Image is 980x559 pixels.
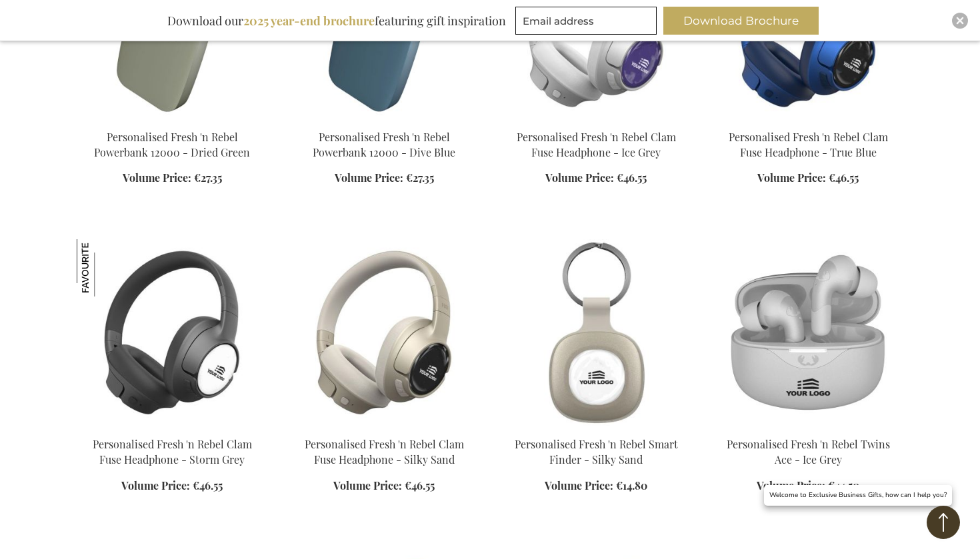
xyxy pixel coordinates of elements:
[545,478,647,494] a: Volume Price: €14.80
[93,437,252,466] a: Personalised Fresh 'n Rebel Clam Fuse Headphone - Storm Grey
[77,239,267,426] img: Personalised Fresh 'n Rebel Clam Fuse Headphone - Storm Grey
[517,130,676,159] a: Personalised Fresh 'n Rebel Clam Fuse Headphone - Ice Grey
[94,130,250,159] a: Personalised Fresh 'n Rebel Powerbank 12000 - Dried Green
[289,420,479,433] a: Personalised Fresh 'n Rebel Clam Fuse Headphone - Silky Sand
[305,437,464,466] a: Personalised Fresh 'n Rebel Clam Fuse Headphone - Silky Sand
[77,113,267,126] a: Personalised Fresh 'n Rebel Powerbank 12000 - Dried Green
[193,478,223,492] span: €46.55
[515,7,657,35] input: Email address
[194,171,222,185] span: €27.35
[545,171,647,186] a: Volume Price: €46.55
[243,13,375,29] b: 2025 year-end brochure
[501,113,691,126] a: Personalised Fresh 'n Rebel Clam Fuse Headphone - Ice Grey
[161,7,512,35] div: Download our featuring gift inspiration
[616,478,647,492] span: €14.80
[333,478,402,492] span: Volume Price:
[729,130,888,159] a: Personalised Fresh 'n Rebel Clam Fuse Headphone - True Blue
[406,171,434,185] span: €27.35
[335,171,434,186] a: Volume Price: €27.35
[952,13,968,29] div: Close
[515,7,661,39] form: marketing offers and promotions
[121,478,190,492] span: Volume Price:
[501,420,691,433] a: Personalised Fresh 'n Rebel Smart Finder - Silky Sand
[501,239,691,426] img: Personalised Fresh 'n Rebel Smart Finder - Silky Sand
[123,171,191,185] span: Volume Price:
[289,113,479,126] a: Personalised Fresh 'n Rebel Powerbank 12000 - Dive Blue
[713,239,903,426] img: Personalised Fresh 'n Rebel Twins Ace - Ice Grey
[829,171,859,185] span: €46.55
[333,478,435,494] a: Volume Price: €46.55
[121,478,223,494] a: Volume Price: €46.55
[515,437,678,466] a: Personalised Fresh 'n Rebel Smart Finder - Silky Sand
[617,171,647,185] span: €46.55
[335,171,403,185] span: Volume Price:
[289,239,479,426] img: Personalised Fresh 'n Rebel Clam Fuse Headphone - Silky Sand
[757,171,826,185] span: Volume Price:
[545,478,613,492] span: Volume Price:
[77,420,267,433] a: Personalised Fresh 'n Rebel Clam Fuse Headphone - Storm Grey Personalised Fresh 'n Rebel Clam Fus...
[663,7,819,35] button: Download Brochure
[77,239,134,296] img: Personalised Fresh 'n Rebel Clam Fuse Headphone - Storm Grey
[405,478,435,492] span: €46.55
[713,113,903,126] a: Personalised Fresh 'n Rebel Clam Fuse Headphone - True Blue
[123,171,222,186] a: Volume Price: €27.35
[956,17,964,25] img: Close
[757,171,859,186] a: Volume Price: €46.55
[545,171,614,185] span: Volume Price:
[313,130,455,159] a: Personalised Fresh 'n Rebel Powerbank 12000 - Dive Blue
